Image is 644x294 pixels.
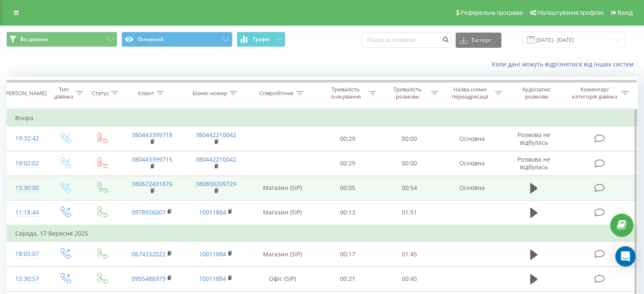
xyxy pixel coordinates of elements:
[15,204,38,221] div: 11:18:44
[517,131,550,146] span: Розмова не відбулась
[248,176,317,200] td: Магазин (SIP)
[138,90,154,97] div: Клієнт
[440,176,504,200] td: Основна
[386,86,428,100] div: Тривалість розмови
[618,9,633,16] span: Вихід
[253,36,270,42] span: Графік
[132,275,166,283] a: 0955486979
[512,86,561,100] div: Аудіозапис розмови
[15,246,38,262] div: 18:05:07
[317,200,379,225] td: 00:13
[379,151,440,176] td: 00:00
[7,225,638,242] td: Середа, 17 Вересня 2025
[517,155,550,171] span: Розмова не відбулась
[615,246,636,267] div: Open Intercom Messenger
[317,151,379,176] td: 00:29
[196,155,236,163] a: 380442210042
[199,250,226,258] a: 10011884
[248,267,317,291] td: Офіс (SIP)
[362,33,451,48] input: Пошук за номером
[440,126,504,151] td: Основна
[569,86,619,100] div: Коментар/категорія дзвінка
[537,9,603,16] span: Налаштування профілю
[317,126,379,151] td: 00:29
[15,155,38,172] div: 19:02:02
[15,271,38,287] div: 15:30:57
[196,180,236,188] a: 380800209729
[20,36,48,43] span: Всі дзвінки
[379,176,440,200] td: 00:54
[317,267,379,291] td: 00:21
[379,267,440,291] td: 00:45
[132,131,172,139] a: 380443399718
[448,86,492,100] div: Назва схеми переадресації
[379,200,440,225] td: 01:51
[199,275,226,283] a: 10011884
[379,242,440,267] td: 01:45
[6,32,117,47] button: Всі дзвінки
[492,60,638,68] a: Коли дані можуть відрізнятися вiд інших систем
[132,155,172,163] a: 380443399715
[248,200,317,225] td: Магазин (SIP)
[7,110,638,126] td: Вчора
[317,176,379,200] td: 00:05
[456,33,501,48] button: Експорт
[122,32,232,47] button: Основний
[132,208,166,216] a: 0978926007
[199,208,226,216] a: 10011884
[53,86,73,100] div: Тип дзвінка
[132,250,166,258] a: 0674332022
[379,126,440,151] td: 00:00
[15,180,38,196] div: 15:30:00
[193,90,227,97] div: Бізнес номер
[325,86,367,100] div: Тривалість очікування
[196,131,236,139] a: 380442210042
[4,90,47,97] div: [PERSON_NAME]
[317,242,379,267] td: 00:17
[440,151,504,176] td: Основна
[132,180,172,188] a: 380672431876
[461,9,523,16] span: Реферальна програма
[248,242,317,267] td: Магазин (SIP)
[237,32,285,47] button: Графік
[259,90,294,97] div: Співробітник
[15,130,38,147] div: 19:32:42
[92,90,109,97] div: Статус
